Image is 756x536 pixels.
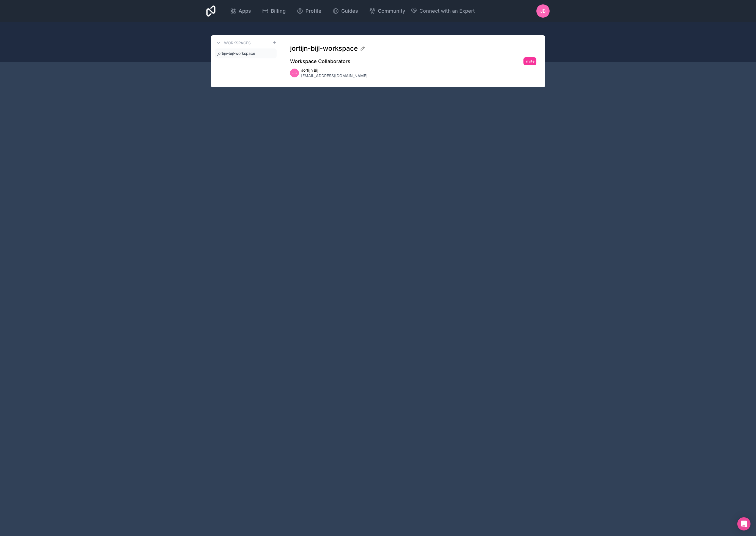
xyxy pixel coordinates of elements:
[292,5,326,17] a: Profile
[258,5,290,17] a: Billing
[225,5,255,17] a: Apps
[301,67,367,73] span: Jortijn Bijl
[540,8,546,14] span: JB
[411,7,475,15] button: Connect with an Expert
[215,48,277,58] a: jortijn-bijl-workspace
[290,44,358,53] span: jortijn-bijl-workspace
[328,5,362,17] a: Guides
[290,58,350,65] h2: Workspace Collaborators
[523,57,536,65] button: Invite
[301,73,367,78] span: [EMAIL_ADDRESS][DOMAIN_NAME]
[305,7,321,15] span: Profile
[215,40,251,46] a: Workspaces
[224,40,251,46] h3: Workspaces
[293,71,297,75] span: JB
[239,7,251,15] span: Apps
[341,7,358,15] span: Guides
[271,7,286,15] span: Billing
[365,5,410,17] a: Community
[217,51,255,56] span: jortijn-bijl-workspace
[419,7,475,15] span: Connect with an Expert
[378,7,405,15] span: Community
[737,517,750,530] div: Open Intercom Messenger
